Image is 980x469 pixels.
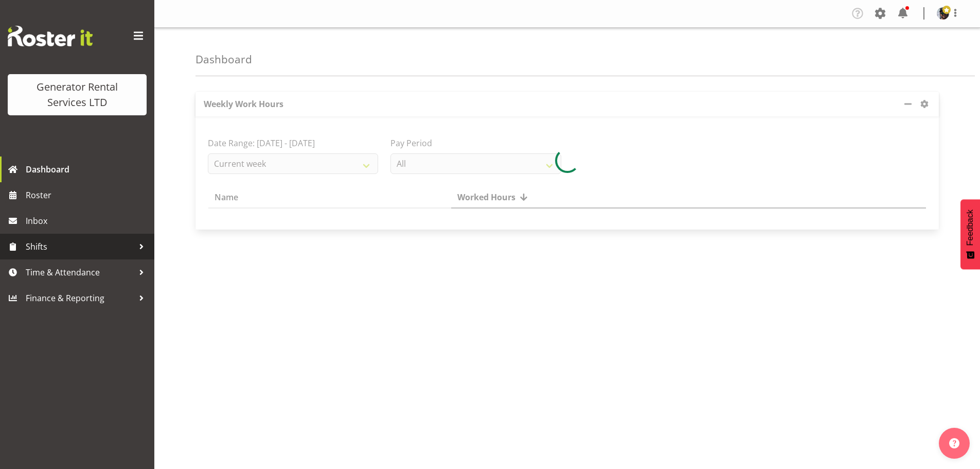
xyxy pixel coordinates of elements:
span: Shifts [26,239,134,254]
span: Dashboard [26,162,149,177]
div: Generator Rental Services LTD [18,79,136,110]
img: zak-c4-tapling8d06a56ee3cf7edc30ba33f1efe9ca8c.png [937,7,949,20]
span: Finance & Reporting [26,290,134,306]
h4: Dashboard [195,54,252,65]
span: Inbox [26,213,149,229]
span: Feedback [966,210,975,246]
img: Rosterit website logo [8,26,93,46]
button: Feedback - Show survey [960,199,980,269]
span: Time & Attendance [26,265,134,280]
span: Roster [26,187,149,203]
img: help-xxl-2.png [949,438,959,448]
